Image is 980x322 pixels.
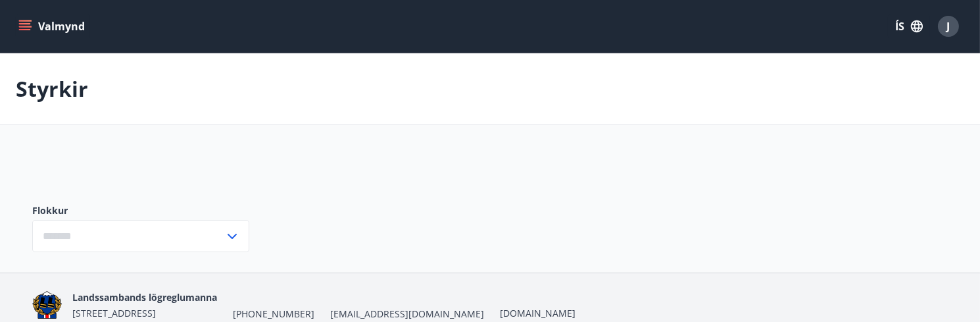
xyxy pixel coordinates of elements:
[16,74,88,103] p: Styrkir
[500,307,576,319] a: [DOMAIN_NAME]
[72,291,217,304] span: Landssambands lögreglumanna
[233,308,314,321] span: [PHONE_NUMBER]
[32,291,62,319] img: 1cqKbADZNYZ4wXUG0EC2JmCwhQh0Y6EN22Kw4FTY.png
[16,14,90,38] button: menu
[888,14,930,38] button: ÍS
[330,308,484,321] span: [EMAIL_ADDRESS][DOMAIN_NAME]
[947,19,950,34] span: J
[32,204,249,217] label: Flokkur
[72,307,156,319] span: [STREET_ADDRESS]
[933,11,964,42] button: J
